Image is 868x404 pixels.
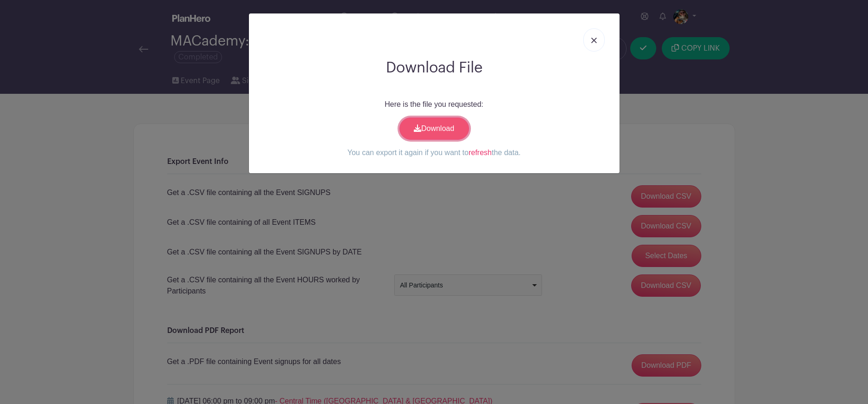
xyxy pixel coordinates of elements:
img: close_button-5f87c8562297e5c2d7936805f587ecaba9071eb48480494691a3f1689db116b3.svg [591,38,597,43]
h2: Download File [256,59,612,77]
p: You can export it again if you want to the data. [256,147,612,158]
a: refresh [469,149,492,156]
a: Download [399,117,469,140]
p: Here is the file you requested: [256,99,612,110]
